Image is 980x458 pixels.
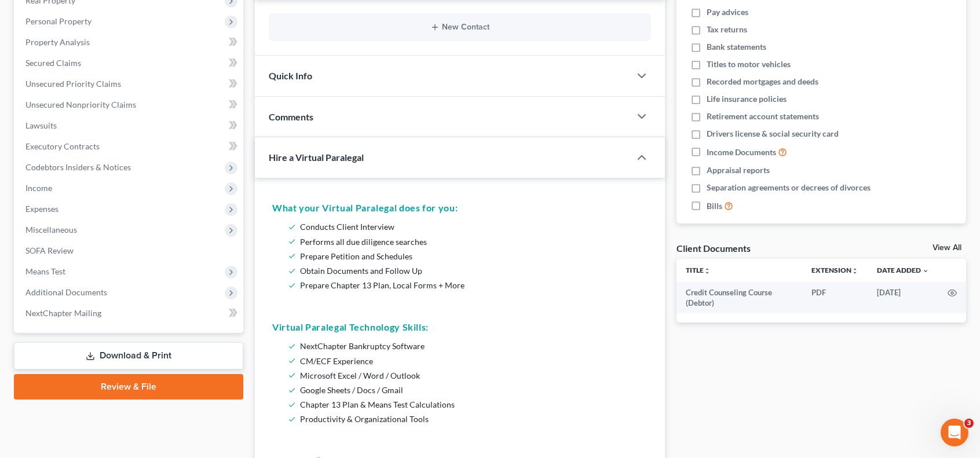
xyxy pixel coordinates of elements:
div: [PERSON_NAME] • 1h ago [19,215,109,222]
li: Obtain Documents and Follow Up [300,263,643,278]
a: Property Analysis [16,32,243,53]
button: go back [8,5,30,27]
a: Unsecured Priority Claims [16,74,243,94]
h1: [PERSON_NAME] [56,6,131,14]
span: Quick Info [269,70,312,81]
span: Additional Documents [25,287,107,297]
span: Drivers license & social security card [707,128,839,140]
a: Review & File [14,374,243,400]
i: expand_more [922,268,929,274]
td: [DATE] [868,282,938,314]
span: Hire a Virtual Paralegal [269,152,364,163]
div: Katie says… [9,91,222,238]
li: Prepare Petition and Schedules [300,249,643,263]
span: Pay advices [707,6,748,18]
div: Client Documents [677,242,751,254]
span: Recorded mortgages and deeds [707,76,818,87]
span: Income Documents [707,146,776,158]
button: Gif picker [36,369,46,379]
span: Bank statements [707,41,766,53]
span: Life insurance policies [707,93,787,105]
span: Bills [707,200,722,212]
span: Comments [269,111,313,122]
li: Conducts Client Interview [300,219,643,234]
li: Chapter 13 Plan & Means Test Calculations [300,397,643,412]
span: Unsecured Priority Claims [25,79,121,89]
a: Extensionunfold_more [811,266,858,274]
a: Secured Claims [16,53,243,74]
span: Retirement account statements [707,111,819,122]
div: Close [203,5,224,25]
span: Property Analysis [25,37,90,47]
span: Appraisal reports [707,164,770,176]
button: Home [181,5,203,27]
div: The court has added a new Credit Counseling Field that we need to update upon filing. Please remo... [19,126,181,206]
span: Codebtors Insiders & Notices [25,162,131,172]
a: NextChapter Mailing [16,303,243,324]
li: Google Sheets / Docs / Gmail [300,383,643,397]
h5: What your Virtual Paralegal does for you: [272,201,648,215]
td: Credit Counseling Course (Debtor) [677,282,802,314]
li: CM/ECF Experience [300,354,643,368]
li: Performs all due diligence searches [300,235,643,249]
b: 🚨ATTN: [GEOGRAPHIC_DATA] of [US_STATE] [19,98,165,119]
a: Unsecured Nonpriority Claims [16,94,243,115]
p: Active 3h ago [56,14,108,26]
span: Lawsuits [25,120,57,130]
span: Tax returns [707,24,747,35]
span: Executory Contracts [25,141,100,151]
span: SOFA Review [25,246,74,255]
a: Download & Print [14,342,243,369]
a: Titleunfold_more [686,266,711,274]
li: NextChapter Bankruptcy Software [300,339,643,353]
a: View All [933,244,961,252]
button: Upload attachment [55,369,64,379]
i: unfold_more [851,268,858,274]
li: Prepare Chapter 13 Plan, Local Forms + More [300,278,643,292]
span: Titles to motor vehicles [707,58,791,70]
button: Emoji picker [18,369,27,379]
h5: Virtual Paralegal Technology Skills: [272,320,648,334]
div: 🚨ATTN: [GEOGRAPHIC_DATA] of [US_STATE]The court has added a new Credit Counseling Field that we n... [9,91,190,212]
span: Separation agreements or decrees of divorces [707,182,871,193]
span: Miscellaneous [25,225,77,235]
a: SOFA Review [16,240,243,261]
a: Lawsuits [16,115,243,136]
span: NextChapter Mailing [25,308,101,318]
span: Personal Property [25,16,92,26]
i: unfold_more [704,268,711,274]
span: Means Test [25,266,65,276]
span: Income [25,183,52,193]
span: Expenses [25,204,58,214]
a: Executory Contracts [16,136,243,157]
textarea: Message… [10,345,222,365]
span: Unsecured Nonpriority Claims [25,100,136,109]
li: Microsoft Excel / Word / Outlook [300,368,643,383]
td: PDF [802,282,868,314]
button: Start recording [74,369,83,379]
img: Profile image for Katie [33,6,52,25]
span: Secured Claims [25,58,81,68]
button: New Contact [278,23,642,32]
span: 3 [964,419,974,428]
li: Productivity & Organizational Tools [300,412,643,426]
a: Date Added expand_more [877,266,929,274]
iframe: Intercom live chat [941,419,968,446]
button: Send a message… [199,365,217,383]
